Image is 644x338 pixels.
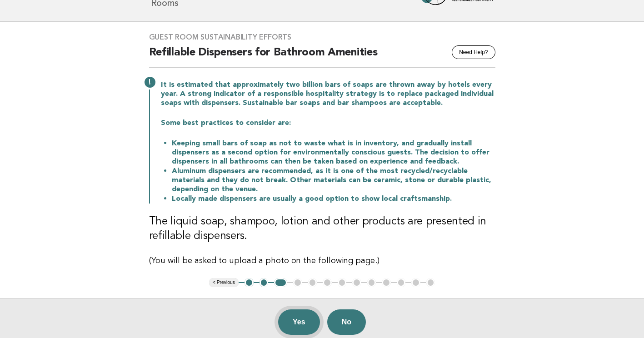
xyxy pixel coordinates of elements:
li: Locally made dispensers are usually a good option to show local craftsmanship. [172,194,495,204]
h2: Refillable Dispensers for Bathroom Amenities [149,45,495,68]
li: Keeping small bars of soap as not to waste what is in inventory, and gradually install dispensers... [172,139,495,166]
h3: Guest Room Sustainability Efforts [149,33,495,42]
button: 1 [245,278,254,287]
p: (You will be asked to upload a photo on the following page.) [149,254,495,267]
button: Yes [278,309,320,335]
button: No [327,309,366,335]
button: 3 [274,278,287,287]
h3: The liquid soap, shampoo, lotion and other products are presented in refillable dispensers. [149,214,495,244]
li: Aluminum dispensers are recommended, as it is one of the most recycled/recyclable materials and t... [172,166,495,194]
button: Need Help? [452,45,495,59]
p: Some best practices to consider are: [161,119,495,128]
p: It is estimated that approximately two billion bars of soaps are thrown away by hotels every year... [161,80,495,108]
button: < Previous [209,278,239,287]
button: 2 [260,278,269,287]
